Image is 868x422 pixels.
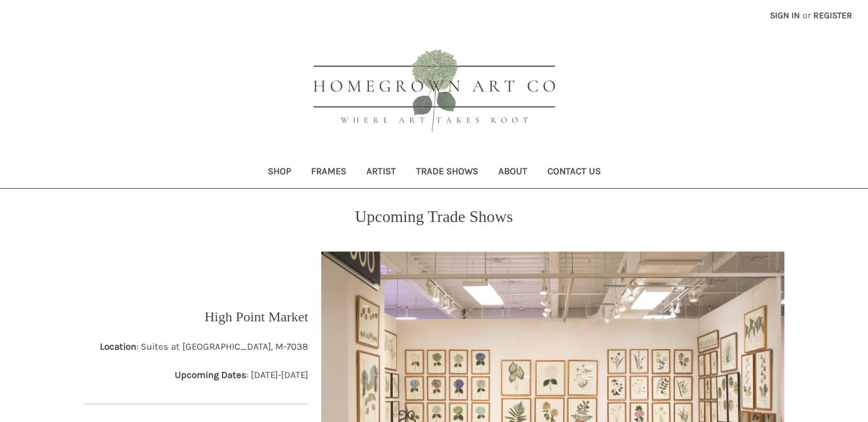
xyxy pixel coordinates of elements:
p: Upcoming Trade Shows [355,204,513,229]
p: : [DATE]-[DATE] [100,368,308,382]
strong: Location [100,341,136,352]
a: Artist [356,157,406,188]
img: HOMEGROWN ART CO [293,35,576,148]
span: or [801,9,812,22]
a: Shop [258,157,301,188]
a: Frames [301,157,356,188]
p: : Suites at [GEOGRAPHIC_DATA], M-7038 [100,340,308,354]
strong: Upcoming Dates [175,369,246,380]
a: About [488,157,537,188]
a: Contact Us [537,157,611,188]
a: Trade Shows [406,157,488,188]
p: High Point Market [204,306,308,327]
